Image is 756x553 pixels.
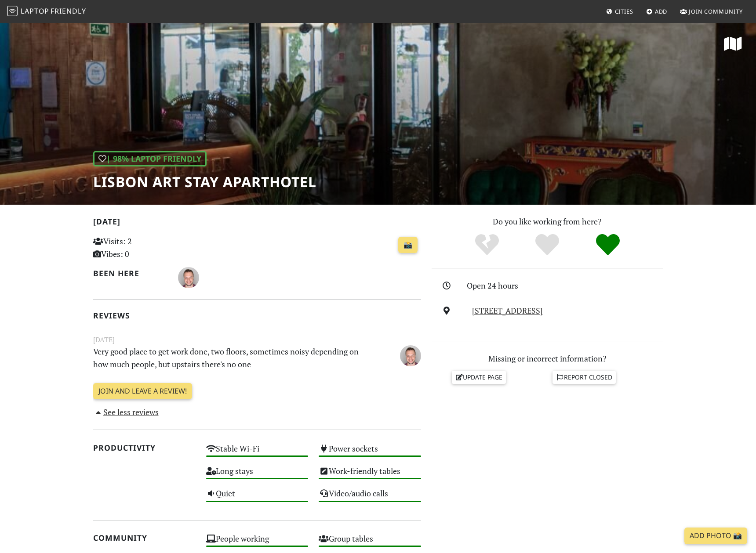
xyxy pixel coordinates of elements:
[676,4,746,19] a: Join Community
[472,305,543,316] a: [STREET_ADDRESS]
[655,7,668,15] span: Add
[201,464,314,486] div: Long stays
[201,441,314,464] div: Stable Wi-Fi
[7,6,18,16] img: LaptopFriendly
[432,352,663,365] p: Missing or incorrect information?
[452,371,506,384] a: Update page
[552,371,616,384] a: Report closed
[21,6,49,16] span: Laptop
[467,279,668,292] div: Open 24 hours
[578,233,638,257] div: Definitely!
[689,7,743,15] span: Join Community
[684,528,747,544] a: Add Photo 📸
[93,235,196,260] p: Visits: 2 Vibes: 0
[7,4,86,19] a: LaptopFriendly LaptopFriendly
[93,407,159,417] a: See less reviews
[400,349,421,360] span: Danilo Aleixo
[178,271,199,282] span: Danilo Aleixo
[313,486,426,509] div: Video/audio calls
[603,4,637,19] a: Cities
[93,311,421,320] h2: Reviews
[93,533,196,542] h2: Community
[400,345,421,366] img: 5096-danilo.jpg
[93,443,196,452] h2: Productivity
[88,345,370,371] p: Very good place to get work done, two floors, sometimes noisy depending on how much people, but u...
[93,383,192,400] a: Join and leave a review!
[398,237,418,253] a: 📸
[201,486,314,509] div: Quiet
[93,269,167,278] h2: Been here
[432,215,663,228] p: Do you like working from here?
[93,217,421,230] h2: [DATE]
[615,7,633,15] span: Cities
[51,6,86,16] span: Friendly
[93,151,207,166] div: | 98% Laptop Friendly
[517,233,578,257] div: Yes
[88,334,426,345] small: [DATE]
[643,4,671,19] a: Add
[457,233,517,257] div: No
[313,464,426,486] div: Work-friendly tables
[313,441,426,464] div: Power sockets
[93,173,316,190] h1: Lisbon Art Stay Aparthotel
[178,267,199,288] img: 5096-danilo.jpg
